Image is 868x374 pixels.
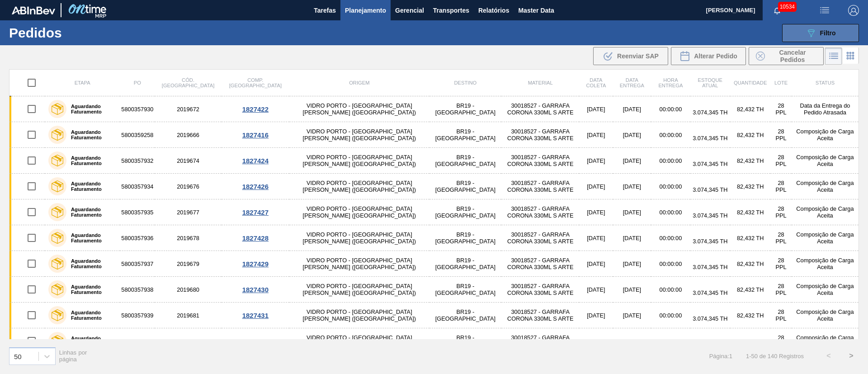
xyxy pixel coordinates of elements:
td: 2019678 [155,225,221,251]
label: Aguardando Faturamento [66,104,116,114]
td: 5800357930 [120,96,155,122]
span: 3.074,345 TH [693,238,727,245]
td: 00:00:00 [651,148,690,174]
span: Data entrega [620,77,644,88]
td: Composição de Carga Aceita [792,122,859,148]
td: 2019676 [155,174,221,199]
td: [DATE] [579,277,613,303]
td: 28 PPL [770,303,792,328]
td: 30018527 - GARRAFA CORONA 330ML S ARTE [501,251,579,277]
td: 30018527 - GARRAFA CORONA 330ML S ARTE [501,277,579,303]
td: [DATE] [613,251,651,277]
div: 1827424 [223,157,288,165]
td: 30018527 - GARRAFA CORONA 330ML S ARTE [501,303,579,328]
td: Composição de Carga Aceita [792,251,859,277]
span: Material [528,80,553,85]
button: Reenviar SAP [593,47,668,65]
a: Aguardando Faturamento58003579392019681VIDRO PORTO - [GEOGRAPHIC_DATA][PERSON_NAME] ([GEOGRAPHIC_... [9,303,859,328]
div: 1827427 [223,208,288,216]
label: Aguardando Faturamento [66,232,116,243]
td: [DATE] [613,328,651,354]
span: Data coleta [586,77,606,88]
span: Planejamento [345,5,386,16]
td: 00:00:00 [651,303,690,328]
td: 5800357938 [120,277,155,303]
span: 3.074,345 TH [693,161,727,167]
button: < [817,345,840,367]
div: 1827431 [223,312,288,319]
td: 82,432 TH [730,328,770,354]
button: Notificações [763,4,792,17]
span: Cód. [GEOGRAPHIC_DATA] [162,77,214,88]
td: 30018527 - GARRAFA CORONA 330ML S ARTE [501,199,579,225]
td: [DATE] [579,174,613,199]
td: 2019680 [155,277,221,303]
td: 2019681 [155,303,221,328]
td: Composição de Carga Aceita [792,174,859,199]
td: 30018527 - GARRAFA CORONA 330ML S ARTE [501,328,579,354]
button: Filtro [782,24,859,42]
td: 5800359258 [120,122,155,148]
span: 3.074,345 TH [693,315,727,322]
td: [DATE] [579,328,613,354]
div: Alterar Pedido [671,47,746,65]
span: Comp. [GEOGRAPHIC_DATA] [229,77,282,88]
span: 3.074,345 TH [693,289,727,296]
a: Aguardando Faturamento58003592582019666VIDRO PORTO - [GEOGRAPHIC_DATA][PERSON_NAME] ([GEOGRAPHIC_... [9,122,859,148]
td: 2019674 [155,148,221,174]
div: 1827426 [223,183,288,190]
a: Aguardando Faturamento58003579342019676VIDRO PORTO - [GEOGRAPHIC_DATA][PERSON_NAME] ([GEOGRAPHIC_... [9,174,859,199]
td: VIDRO PORTO - [GEOGRAPHIC_DATA][PERSON_NAME] ([GEOGRAPHIC_DATA]) [289,148,429,174]
td: BR19 - [GEOGRAPHIC_DATA] [429,251,502,277]
div: 1827432 [223,337,288,345]
td: 28 PPL [770,251,792,277]
td: 30018527 - GARRAFA CORONA 330ML S ARTE [501,174,579,199]
a: Aguardando Faturamento58003579402019682VIDRO PORTO - [GEOGRAPHIC_DATA][PERSON_NAME] ([GEOGRAPHIC_... [9,328,859,354]
td: 5800357936 [120,225,155,251]
td: [DATE] [579,251,613,277]
td: BR19 - [GEOGRAPHIC_DATA] [429,277,502,303]
td: VIDRO PORTO - [GEOGRAPHIC_DATA][PERSON_NAME] ([GEOGRAPHIC_DATA]) [289,225,429,251]
td: [DATE] [613,148,651,174]
div: 1827428 [223,234,288,242]
td: [DATE] [579,122,613,148]
td: 2019672 [155,96,221,122]
a: Aguardando Faturamento58003579362019678VIDRO PORTO - [GEOGRAPHIC_DATA][PERSON_NAME] ([GEOGRAPHIC_... [9,225,859,251]
td: Composição de Carga Aceita [792,328,859,354]
td: VIDRO PORTO - [GEOGRAPHIC_DATA][PERSON_NAME] ([GEOGRAPHIC_DATA]) [289,199,429,225]
td: 28 PPL [770,225,792,251]
div: 1827422 [223,105,288,113]
span: Filtro [820,29,836,37]
span: PO [134,80,141,85]
span: Quantidade [734,80,767,85]
td: 82,432 TH [730,174,770,199]
td: VIDRO PORTO - [GEOGRAPHIC_DATA][PERSON_NAME] ([GEOGRAPHIC_DATA]) [289,251,429,277]
td: [DATE] [613,303,651,328]
td: 28 PPL [770,199,792,225]
td: 82,432 TH [730,277,770,303]
span: 3.074,345 TH [693,109,727,116]
span: Relatórios [478,5,509,16]
td: Composição de Carga Aceita [792,277,859,303]
td: VIDRO PORTO - [GEOGRAPHIC_DATA][PERSON_NAME] ([GEOGRAPHIC_DATA]) [289,328,429,354]
td: 30018527 - GARRAFA CORONA 330ML S ARTE [501,148,579,174]
td: 5800357932 [120,148,155,174]
span: 3.074,345 TH [693,186,727,193]
td: 28 PPL [770,328,792,354]
label: Aguardando Faturamento [66,336,116,346]
span: Hora Entrega [658,77,683,88]
td: 2019677 [155,199,221,225]
td: 00:00:00 [651,328,690,354]
td: BR19 - [GEOGRAPHIC_DATA] [429,122,502,148]
td: 00:00:00 [651,277,690,303]
td: 5800357937 [120,251,155,277]
td: [DATE] [613,277,651,303]
div: 1827429 [223,260,288,268]
td: 00:00:00 [651,122,690,148]
td: 00:00:00 [651,174,690,199]
td: BR19 - [GEOGRAPHIC_DATA] [429,96,502,122]
td: 82,432 TH [730,225,770,251]
td: [DATE] [613,122,651,148]
span: 10534 [778,2,797,12]
td: BR19 - [GEOGRAPHIC_DATA] [429,148,502,174]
